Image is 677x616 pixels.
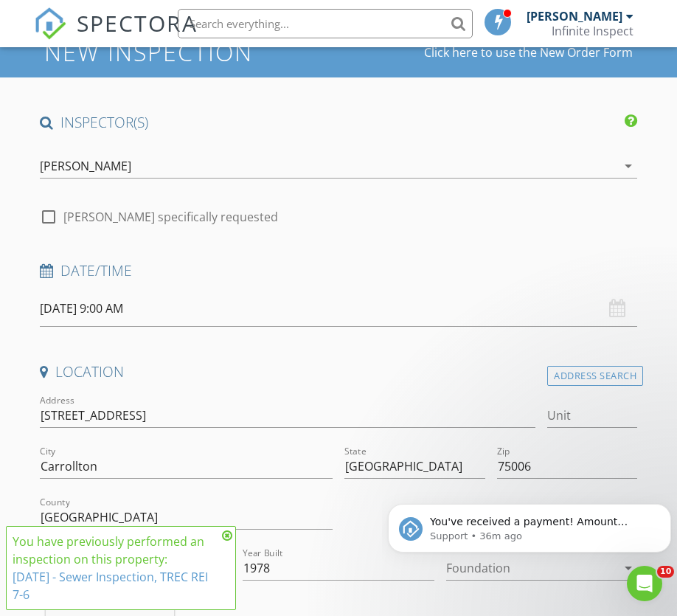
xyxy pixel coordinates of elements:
[619,157,637,175] i: arrow_drop_down
[627,566,662,601] iframe: Intercom live chat
[527,9,622,24] div: [PERSON_NAME]
[34,7,66,40] img: The Best Home Inspection Software - Spectora
[44,39,371,65] h1: New Inspection
[40,159,131,173] div: [PERSON_NAME]
[178,9,473,38] input: Search everything...
[13,533,218,603] div: You have previously performed an inspection on this property:
[382,473,677,576] iframe: Intercom notifications message
[424,46,633,58] a: Click here to use the New Order Form
[40,362,637,381] h4: Location
[34,20,198,51] a: SPECTORA
[13,569,208,603] a: [DATE] - Sewer Inspection, TREC REI 7-6
[657,566,674,578] span: 10
[547,366,643,386] div: Address Search
[77,7,198,38] span: SPECTORA
[40,261,637,280] h4: Date/Time
[63,210,278,224] label: [PERSON_NAME] specifically requested
[40,113,637,132] h4: INSPECTOR(S)
[552,24,633,38] div: Infinite Inspect
[40,291,637,327] input: Select date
